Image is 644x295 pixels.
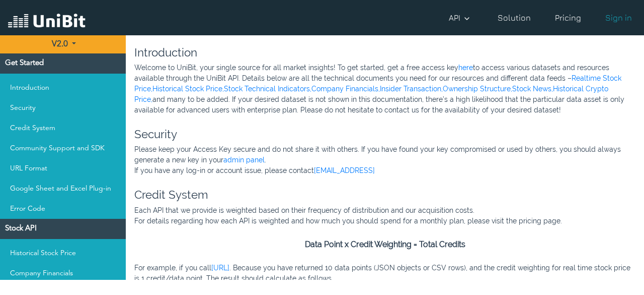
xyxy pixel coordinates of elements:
a: Insider Transaction, [380,85,443,93]
a: [EMAIL_ADDRESS] [314,166,375,174]
p: If you have any log-in or account issue, please contact [134,165,635,176]
a: API [445,8,477,28]
a: Stock News, [512,85,553,93]
iframe: Drift Widget Chat Window [437,108,638,251]
h3: Introduction [134,46,635,60]
p: Each API that we provide is weighted based on their frequency of distribution and our acquisition... [134,205,635,216]
p: Data Point x Credit Weighting = Total Credits [134,239,635,251]
h3: Security [134,128,635,141]
h3: Credit System [134,188,635,202]
a: Stock Technical Indicators, [224,85,311,93]
iframe: Drift Widget Chat Controller [594,245,632,283]
a: Ownership Structure, [443,85,512,93]
a: [URL] [211,264,229,272]
img: UniBit Logo [8,12,86,31]
p: For details regarding how each API is weighted and how much you should spend for a monthly plan, ... [134,216,635,226]
b: V2.0 [52,40,68,48]
a: Company Financials, [311,85,380,93]
p: Welcome to UniBit, your single source for all market insights! To get started, get a free access ... [134,63,635,115]
a: admin panel [223,155,265,165]
a: Realtime Stock Price, [134,74,621,93]
p: Please keep your Access Key secure and do not share it with others. If you have found your key co... [134,144,635,165]
a: Historical Stock Price, [152,85,224,93]
p: For example, if you call . Because you have returned 10 data points (JSON objects or CSV rows), a... [134,263,635,284]
a: here [458,64,473,72]
a: Solution [494,8,535,28]
a: Sign in [601,8,636,28]
a: Historical Crypto Price, [134,85,608,103]
a: Pricing [551,8,585,28]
